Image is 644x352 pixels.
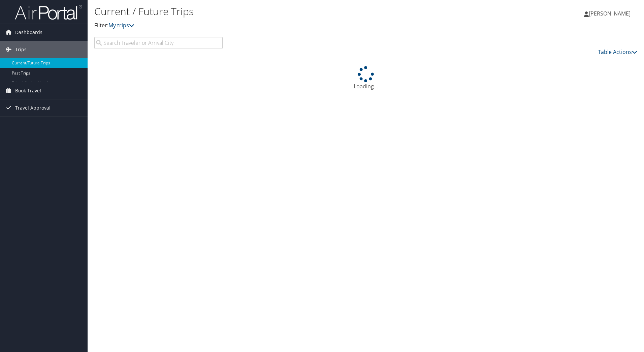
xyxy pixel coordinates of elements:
img: airportal-logo.png [15,4,82,20]
span: Dashboards [15,24,42,41]
h1: Current / Future Trips [94,4,456,19]
a: Table Actions [598,48,637,56]
a: [PERSON_NAME] [584,3,637,24]
span: Book Travel [15,82,41,99]
div: Loading... [94,66,637,90]
p: Filter: [94,21,456,30]
span: [PERSON_NAME] [589,10,631,17]
input: Search Traveler or Arrival City [94,37,223,49]
a: My trips [108,22,134,29]
span: Trips [15,41,27,58]
span: Travel Approval [15,99,51,116]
